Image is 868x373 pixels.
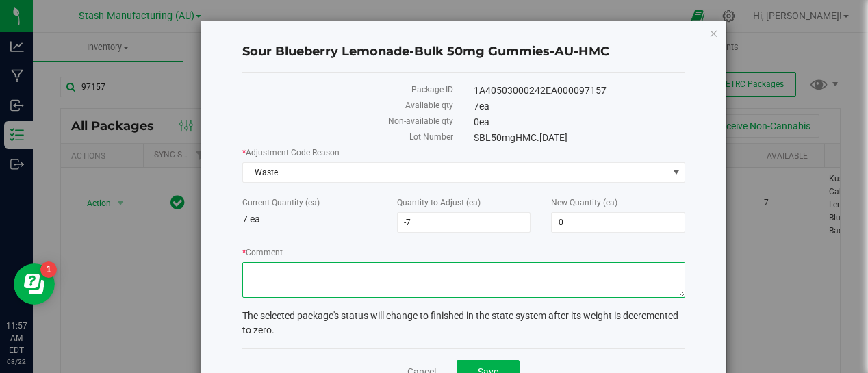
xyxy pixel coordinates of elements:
[474,101,489,112] span: 7
[463,83,695,98] div: 1A40503000242EA000097157
[242,99,454,112] label: Available qty
[243,163,668,182] span: Waste
[14,263,55,305] iframe: Resource center
[242,246,686,259] label: Comment
[479,101,489,112] span: ea
[479,116,489,127] span: ea
[474,116,489,127] span: 0
[397,196,531,209] label: Quantity to Adjust (ea)
[242,83,454,96] label: Package ID
[552,213,685,232] input: 0
[242,43,686,61] h4: Sour Blueberry Lemonade-Bulk 50mg Gummies-AU-HMC
[242,146,686,159] label: Adjustment Code Reason
[242,115,454,127] label: Non-available qty
[242,196,376,209] label: Current Quantity (ea)
[463,131,695,145] div: SBL50mgHMC.[DATE]
[242,131,454,143] label: Lot Number
[667,163,685,182] span: select
[398,213,531,232] input: -7
[551,196,685,209] label: New Quantity (ea)
[40,261,57,278] iframe: Resource center unread badge
[242,214,260,224] span: 7 ea
[242,310,678,335] span: The selected package's status will change to finished in the state system after its weight is dec...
